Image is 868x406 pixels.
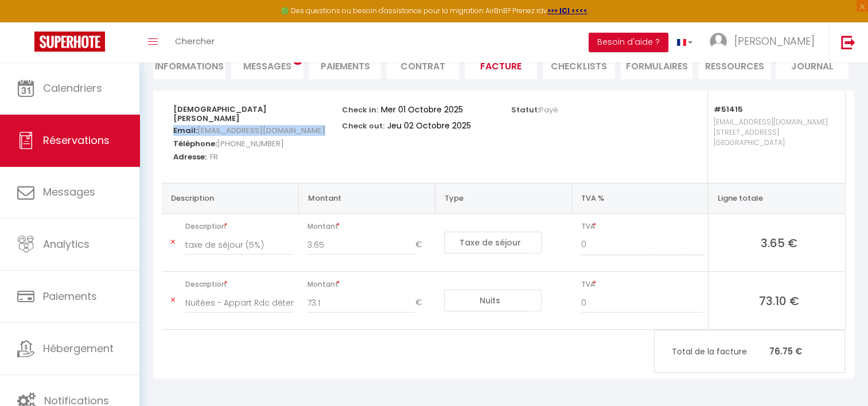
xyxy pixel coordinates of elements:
[734,34,815,48] span: [PERSON_NAME]
[709,183,845,213] th: Ligne totale
[43,341,114,356] span: Hébergement
[207,149,218,165] span: . FR
[701,22,829,63] a: ... [PERSON_NAME]
[718,235,840,251] span: 3.65 €
[166,22,223,63] a: Chercher
[175,35,215,47] span: Chercher
[43,185,95,199] span: Messages
[217,135,284,152] span: [PHONE_NUMBER]
[162,183,298,213] th: Description
[309,51,382,79] li: Paiements
[415,235,430,255] span: €
[173,151,207,162] strong: Adresse:
[153,51,225,79] li: Informations
[511,102,558,115] p: Statut:
[34,32,105,52] img: Super Booking
[547,6,587,15] a: >>> ICI <<<<
[185,276,294,292] span: Description
[308,218,430,235] span: Montant
[714,114,834,171] p: [EMAIL_ADDRESS][DOMAIN_NAME] [STREET_ADDRESS] [GEOGRAPHIC_DATA]
[43,133,110,147] span: Réservations
[435,183,571,213] th: Type
[672,345,769,358] span: Total de la facture
[197,122,325,139] span: [EMAIL_ADDRESS][DOMAIN_NAME]
[308,276,430,292] span: Montant
[173,125,197,136] strong: Email:
[387,51,459,79] li: Contrat
[342,102,378,115] p: Check in:
[589,33,668,52] button: Besoin d'aide ?
[714,104,743,115] strong: #51415
[298,183,435,213] th: Montant
[621,51,693,79] li: FORMULAIRES
[581,276,704,292] span: TVA
[539,104,558,115] span: Payé
[415,292,430,313] span: €
[465,51,537,79] li: Facture
[342,118,384,131] p: Check out:
[185,218,294,235] span: Description
[572,183,709,213] th: TVA %
[173,138,217,149] strong: Téléphone:
[776,51,848,79] li: Journal
[581,218,704,235] span: TVA
[841,35,855,49] img: logout
[718,292,840,309] span: 73.10 €
[43,81,102,95] span: Calendriers
[43,289,97,303] span: Paiements
[43,237,89,251] span: Analytics
[543,51,615,79] li: CHECKLISTS
[698,51,770,79] li: Ressources
[655,339,844,364] p: 76.75 €
[173,104,267,124] strong: [DEMOGRAPHIC_DATA][PERSON_NAME]
[243,60,291,73] span: Messages
[710,33,727,50] img: ...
